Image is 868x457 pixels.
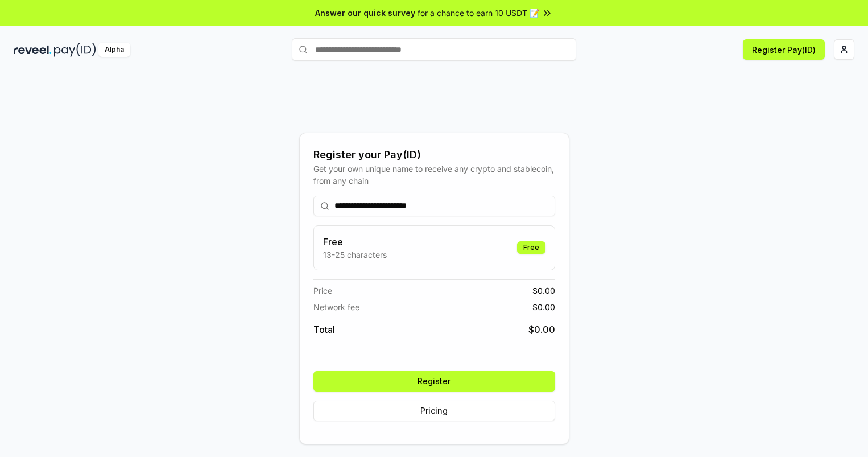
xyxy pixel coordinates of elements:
[532,285,555,297] span: $ 0.00
[528,323,555,336] span: $ 0.00
[313,401,555,421] button: Pricing
[54,43,96,57] img: pay_id
[313,147,555,163] div: Register your Pay(ID)
[418,7,539,19] span: for a chance to earn 10 USDT 📝
[323,249,387,261] p: 13-25 characters
[313,163,555,187] div: Get your own unique name to receive any crypto and stablecoin, from any chain
[313,301,359,313] span: Network fee
[98,43,130,57] div: Alpha
[532,301,555,313] span: $ 0.00
[313,285,332,297] span: Price
[14,43,52,57] img: reveel_dark
[743,39,825,60] button: Register Pay(ID)
[517,241,545,254] div: Free
[313,323,335,336] span: Total
[315,7,415,19] span: Answer our quick survey
[323,235,387,249] h3: Free
[313,371,555,392] button: Register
